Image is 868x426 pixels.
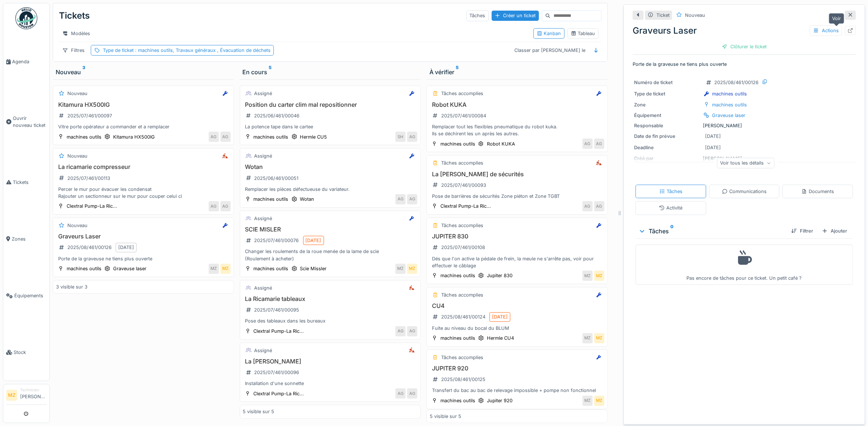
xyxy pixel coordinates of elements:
[118,244,134,251] div: [DATE]
[254,306,299,313] div: 2025/07/461/00095
[717,158,775,168] div: Voir tous les détails
[254,265,288,272] div: machines outils
[788,226,816,236] div: Filtrer
[220,201,231,211] div: AG
[56,255,231,262] div: Porte de la graveuse ne tiens plus ouverte
[594,139,604,149] div: AG
[300,133,327,140] div: Hermle CU5
[56,283,87,290] div: 3 visible sur 3
[12,235,46,242] span: Zones
[441,376,485,383] div: 2025/08/461/00125
[13,179,46,186] span: Tickets
[103,47,271,54] div: Type de ticket
[582,333,593,343] div: MZ
[440,272,475,279] div: machines outils
[430,233,604,240] h3: JUPITER 830
[67,90,87,97] div: Nouveau
[254,90,272,97] div: Assigné
[407,264,417,274] div: MZ
[440,397,475,404] div: machines outils
[56,123,231,130] div: Vitre porte opérateur a commander et a remplacer
[254,237,299,244] div: 2025/07/461/00076
[441,291,483,298] div: Tâches accomplies
[243,317,418,324] div: Pose des tableaux dans les bureaux
[705,133,721,140] div: [DATE]
[430,387,604,394] div: Transfert du bac au bac de relevage impossible + pompe non fonctionnel
[14,292,46,299] span: Équipements
[243,358,418,365] h3: La [PERSON_NAME]
[56,68,231,76] div: Nouveau
[254,133,288,140] div: machines outils
[220,132,231,142] div: AG
[801,188,834,195] div: Documents
[712,101,747,108] div: machines outils
[407,388,417,399] div: AG
[441,90,483,97] div: Tâches accomplies
[594,271,604,281] div: MZ
[634,90,700,97] div: Type de ticket
[254,328,304,335] div: Clextral Pump-La Ric...
[594,396,604,406] div: MZ
[67,133,101,140] div: machines outils
[594,201,604,211] div: AG
[705,144,721,151] div: [DATE]
[243,408,275,415] div: 5 visible sur 5
[634,122,854,129] div: [PERSON_NAME]
[3,211,49,267] a: Zones
[440,335,475,342] div: machines outils
[113,133,155,140] div: Kitamura HX500IG
[582,139,593,149] div: AG
[254,347,272,354] div: Assigné
[430,123,604,137] div: Remplacer tout les flexibles pneumatique du robot kuka. Ils se déchirent les un après les autres.
[492,313,508,320] div: [DATE]
[395,326,406,336] div: AG
[430,325,604,332] div: Fuite au niveau du bocal du BLUM
[3,154,49,211] a: Tickets
[220,264,231,274] div: MZ
[487,140,515,147] div: Robot KUKA
[67,265,101,272] div: machines outils
[441,159,483,166] div: Tâches accomplies
[511,45,589,56] div: Classer par [PERSON_NAME] le
[59,28,93,39] div: Modèles
[6,390,17,401] li: MZ
[659,188,682,195] div: Tâches
[487,272,513,279] div: Jupiter 830
[15,7,37,29] img: Badge_color-CXgf-gQk.svg
[594,333,604,343] div: MZ
[819,226,850,236] div: Ajouter
[633,24,856,37] div: Graveurs Laser
[254,369,299,376] div: 2025/07/461/00096
[571,30,595,37] div: Tableau
[254,175,299,182] div: 2025/06/461/00051
[685,12,705,19] div: Nouveau
[209,264,219,274] div: MZ
[487,335,514,342] div: Hermle CU4
[254,284,272,291] div: Assigné
[269,68,272,76] sup: 5
[634,133,700,140] div: Date de fin prévue
[659,204,682,211] div: Activité
[395,132,406,142] div: SH
[3,90,49,154] a: Ouvrir nouveau ticket
[633,61,856,68] p: Porte de la graveuse ne tiens plus ouverte
[67,175,110,182] div: 2025/07/461/00113
[487,397,513,404] div: Jupiter 920
[3,324,49,381] a: Stock
[722,188,767,195] div: Communications
[209,201,219,211] div: AG
[537,30,561,37] div: Kanban
[441,354,483,361] div: Tâches accomplies
[67,152,87,159] div: Nouveau
[254,215,272,222] div: Assigné
[306,237,321,244] div: [DATE]
[441,222,483,229] div: Tâches accomplies
[429,68,605,76] div: À vérifier
[712,112,746,119] div: Graveuse laser
[829,13,844,24] div: Voir
[712,90,747,97] div: machines outils
[14,349,46,356] span: Stock
[634,112,700,119] div: Équipement
[67,244,112,251] div: 2025/08/461/00126
[82,68,85,76] sup: 3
